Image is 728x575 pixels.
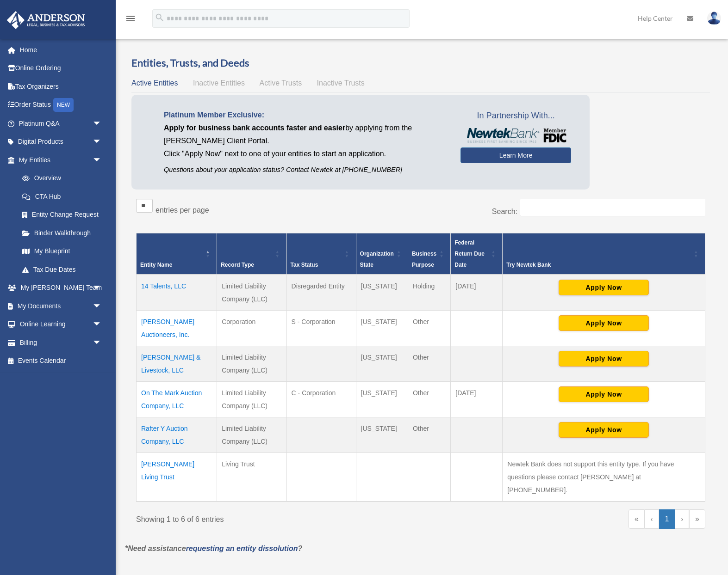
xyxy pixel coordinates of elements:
th: Tax Status: Activate to sort [286,233,356,275]
td: Other [408,417,450,453]
a: My Blueprint [13,242,111,261]
p: Click "Apply Now" next to one of your entities to start an application. [164,147,447,160]
a: Learn More [460,147,571,163]
span: Apply for business bank accounts faster and easier [164,124,345,132]
td: [US_STATE] [356,310,408,346]
em: *Need assistance ? [125,544,302,552]
span: In Partnership With... [460,109,571,123]
a: My [PERSON_NAME] Teamarrow_drop_down [6,279,116,297]
span: arrow_drop_down [93,151,111,170]
a: Digital Productsarrow_drop_down [6,133,116,151]
a: Overview [13,169,106,188]
td: Limited Liability Company (LLC) [217,346,286,381]
span: Entity Name [140,262,172,268]
span: Record Type [221,262,254,268]
th: Organization State: Activate to sort [356,233,408,275]
a: Tax Due Dates [13,260,111,279]
span: Business Purpose [412,251,436,268]
th: Entity Name: Activate to invert sorting [137,233,217,275]
a: menu [125,16,136,24]
a: Last [689,509,705,529]
a: My Documentsarrow_drop_down [6,297,116,315]
td: Newtek Bank does not support this entity type. If you have questions please contact [PERSON_NAME]... [503,453,705,502]
td: Living Trust [217,453,286,502]
a: Events Calendar [6,352,116,370]
label: Search: [492,208,517,215]
p: Platinum Member Exclusive: [164,109,447,122]
span: Active Entities [131,79,178,87]
td: [US_STATE] [356,346,408,381]
button: Apply Now [559,280,649,295]
td: C - Corporation [286,381,356,417]
a: Previous [645,509,659,529]
td: Disregarded Entity [286,275,356,311]
a: Next [675,509,689,529]
span: Active Trusts [260,79,302,87]
td: [US_STATE] [356,275,408,311]
a: Tax Organizers [6,77,116,96]
span: Inactive Trusts [317,79,365,87]
span: Tax Status [291,262,318,268]
a: Platinum Q&Aarrow_drop_down [6,114,116,133]
td: Corporation [217,310,286,346]
p: by applying from the [PERSON_NAME] Client Portal. [164,122,447,147]
td: [PERSON_NAME] Living Trust [137,453,217,502]
span: Inactive Entities [193,79,245,87]
button: Apply Now [559,386,649,402]
span: arrow_drop_down [93,315,111,334]
td: Limited Liability Company (LLC) [217,275,286,311]
a: Online Learningarrow_drop_down [6,315,116,334]
td: Other [408,346,450,381]
td: [DATE] [451,381,503,417]
label: entries per page [156,206,209,214]
i: menu [125,13,136,24]
td: [PERSON_NAME] Auctioneers, Inc. [137,310,217,346]
td: Other [408,310,450,346]
span: arrow_drop_down [93,297,111,316]
a: requesting an entity dissolution [186,544,298,552]
td: [PERSON_NAME] & Livestock, LLC [137,346,217,381]
a: Order StatusNEW [6,96,116,115]
h3: Entities, Trusts, and Deeds [131,56,710,70]
img: User Pic [707,12,721,25]
button: Apply Now [559,422,649,438]
td: Other [408,381,450,417]
button: Apply Now [559,351,649,367]
p: Questions about your application status? Contact Newtek at [PHONE_NUMBER] [164,164,447,176]
div: Try Newtek Bank [506,259,691,270]
span: Federal Return Due Date [454,239,485,268]
td: Rafter Y Auction Company, LLC [137,417,217,453]
th: Business Purpose: Activate to sort [408,233,450,275]
span: Organization State [360,251,394,268]
th: Try Newtek Bank : Activate to sort [503,233,705,275]
span: arrow_drop_down [93,133,111,152]
div: NEW [53,98,74,112]
div: Showing 1 to 6 of 6 entries [136,509,414,526]
span: arrow_drop_down [93,333,111,352]
span: arrow_drop_down [93,279,111,298]
a: Billingarrow_drop_down [6,333,116,352]
a: Online Ordering [6,59,116,78]
td: Limited Liability Company (LLC) [217,417,286,453]
a: Binder Walkthrough [13,224,111,242]
a: First [628,509,645,529]
td: [DATE] [451,275,503,311]
td: 14 Talents, LLC [137,275,217,311]
span: arrow_drop_down [93,114,111,133]
img: NewtekBankLogoSM.png [465,128,566,143]
i: search [155,12,165,23]
td: [US_STATE] [356,381,408,417]
a: Entity Change Request [13,206,111,224]
a: CTA Hub [13,187,111,206]
td: Limited Liability Company (LLC) [217,381,286,417]
a: Home [6,41,116,59]
td: [US_STATE] [356,417,408,453]
button: Apply Now [559,315,649,331]
td: On The Mark Auction Company, LLC [137,381,217,417]
img: Anderson Advisors Platinum Portal [4,11,88,29]
td: S - Corporation [286,310,356,346]
a: 1 [659,509,675,529]
th: Federal Return Due Date: Activate to sort [451,233,503,275]
td: Holding [408,275,450,311]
